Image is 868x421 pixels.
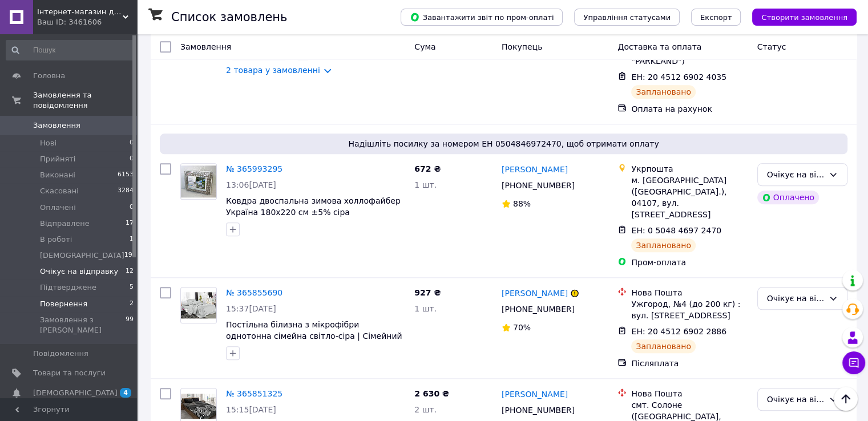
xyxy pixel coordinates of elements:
span: [DEMOGRAPHIC_DATA] [33,388,118,398]
span: Очікує на відправку [40,266,118,277]
span: Експорт [700,13,732,22]
input: Пошук [6,40,135,60]
div: Оплачено [757,191,819,204]
span: Замовлення [33,120,80,131]
span: Управління статусами [583,13,671,22]
span: Прийняті [40,154,75,164]
div: м. [GEOGRAPHIC_DATA] ([GEOGRAPHIC_DATA].), 04107, вул. [STREET_ADDRESS] [631,175,748,220]
a: № 365855690 [226,288,282,297]
span: 15:15[DATE] [226,405,276,414]
div: Нова Пошта [631,388,748,399]
a: [PERSON_NAME] [502,388,568,400]
span: 15:37[DATE] [226,304,276,313]
div: Оплата на рахунок [631,103,748,115]
span: Інтернет-магазин домашнього текстилю «Sleeping Beauty» [37,7,123,17]
span: 672 ₴ [414,164,441,173]
div: Ваш ID: 3461606 [37,17,137,27]
span: 1 шт. [414,180,437,189]
div: Очікує на відправку [767,292,824,305]
div: Заплановано [631,339,696,353]
span: 17 [126,218,134,229]
img: Фото товару [181,292,216,318]
button: Управління статусами [574,9,680,26]
div: Післяплата [631,358,748,369]
div: Заплановано [631,238,696,252]
span: Виконані [40,170,75,180]
span: 3284 [118,186,134,196]
span: Оплачені [40,203,76,213]
span: 13:06[DATE] [226,180,276,189]
span: Покупець [502,42,542,51]
span: Замовлення [180,42,231,51]
span: [DEMOGRAPHIC_DATA] [40,250,124,261]
span: 1 [130,234,134,245]
span: 1 шт. [414,304,437,313]
span: 70% [513,323,531,332]
span: 0 [130,154,134,164]
span: [PHONE_NUMBER] [502,305,575,314]
img: Фото товару [181,394,216,418]
h1: Список замовлень [171,10,287,24]
div: Очікує на відправку [767,393,824,406]
a: Фото товару [180,287,217,323]
span: 12 [126,266,134,277]
button: Створити замовлення [752,9,857,26]
span: Повідомлення [33,349,88,359]
div: Очікує на відправку [767,168,824,181]
div: Укрпошта [631,163,748,175]
span: Статус [757,42,786,51]
div: Заплановано [631,85,696,99]
a: [PERSON_NAME] [502,164,568,175]
a: Ковдра двоспальна зимова холлофайбер Україна 180х220 см ±5% сіра [226,196,401,217]
span: 2 шт. [414,405,437,414]
a: Створити замовлення [741,12,857,21]
span: В роботі [40,234,72,245]
span: Замовлення з [PERSON_NAME] [40,315,126,335]
img: Фото товару [181,165,216,197]
span: Відправлене [40,218,90,229]
span: Нові [40,138,56,148]
button: Завантажити звіт по пром-оплаті [401,9,563,26]
div: Ужгород, №4 (до 200 кг) : вул. [STREET_ADDRESS] [631,298,748,321]
span: 88% [513,199,531,208]
span: Cума [414,42,435,51]
span: [PHONE_NUMBER] [502,406,575,415]
span: [PHONE_NUMBER] [502,181,575,190]
span: Підтверджене [40,282,96,293]
a: № 365851325 [226,389,282,398]
span: 6153 [118,170,134,180]
span: 99 [126,315,134,335]
span: 2 630 ₴ [414,389,449,398]
span: Повернення [40,299,87,309]
a: 2 товара у замовленні [226,66,320,75]
span: 196 [124,250,136,261]
span: 2 [130,299,134,309]
span: Доставка та оплата [617,42,701,51]
div: Пром-оплата [631,257,748,268]
span: Скасовані [40,186,79,196]
span: 927 ₴ [414,288,441,297]
a: № 365993295 [226,164,282,173]
span: ЕН: 0 5048 4697 2470 [631,226,721,235]
div: Нова Пошта [631,287,748,298]
span: ЕН: 20 4512 6902 4035 [631,72,726,82]
span: 5 [130,282,134,293]
a: [PERSON_NAME] [502,288,568,299]
button: Експорт [691,9,741,26]
span: Завантажити звіт по пром-оплаті [410,12,554,22]
button: Чат з покупцем [842,351,865,374]
span: 0 [130,203,134,213]
span: ЕН: 20 4512 6902 2886 [631,327,726,336]
span: Створити замовлення [761,13,847,22]
span: Головна [33,71,65,81]
span: 0 [130,138,134,148]
a: Фото товару [180,163,217,200]
span: Замовлення та повідомлення [33,90,137,111]
a: Постільна білизна з мікрофібри однотонна сімейна світло-сіра | Сімейний комплект [226,320,402,352]
span: Надішліть посилку за номером ЕН 0504846972470, щоб отримати оплату [164,138,843,149]
button: Наверх [834,387,858,411]
span: 4 [120,388,131,398]
span: Товари та послуги [33,368,106,378]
